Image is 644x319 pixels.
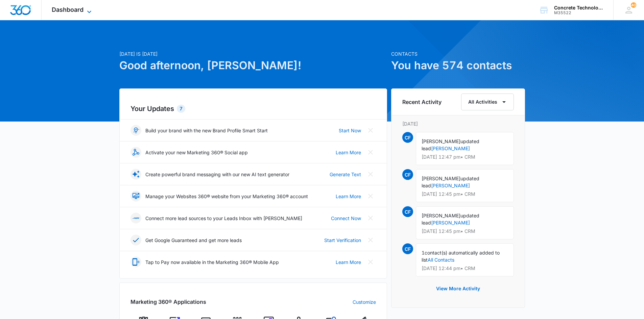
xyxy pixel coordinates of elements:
[431,220,470,225] a: [PERSON_NAME]
[145,215,302,222] p: Connect more lead sources to your Leads Inbox with [PERSON_NAME]
[422,266,508,271] p: [DATE] 12:44 pm • CRM
[177,105,185,113] div: 7
[429,281,487,297] button: View More Activity
[422,250,425,256] span: 1
[324,237,361,244] a: Start Verification
[431,183,470,188] a: [PERSON_NAME]
[402,206,413,217] span: CF
[422,213,460,218] span: [PERSON_NAME]
[336,149,361,156] a: Learn More
[402,169,413,180] span: CF
[461,94,514,110] button: All Activities
[336,193,361,200] a: Learn More
[365,191,376,202] button: Close
[431,145,470,151] a: [PERSON_NAME]
[145,237,242,244] p: Get Google Guaranteed and get more leads
[119,50,387,57] p: [DATE] is [DATE]
[365,257,376,267] button: Close
[554,10,603,15] div: account id
[554,5,603,10] div: account name
[422,229,508,234] p: [DATE] 12:45 pm • CRM
[145,171,289,178] p: Create powerful brand messaging with our new AI text generator
[145,259,279,266] p: Tap to Pay now available in the Marketing 360® Mobile App
[365,125,376,136] button: Close
[422,250,500,263] span: contact(s) automatically added to list
[365,169,376,180] button: Close
[336,259,361,266] a: Learn More
[365,213,376,223] button: Close
[391,50,525,57] p: Contacts
[353,298,376,305] a: Customize
[365,235,376,245] button: Close
[145,193,308,200] p: Manage your Websites 360® website from your Marketing 360® account
[428,257,454,263] a: All Contacts
[631,2,636,8] span: 40
[422,138,460,144] span: [PERSON_NAME]
[145,149,248,156] p: Activate your new Marketing 360® Social app
[331,215,361,222] a: Connect Now
[402,98,442,106] h6: Recent Activity
[402,120,514,127] p: [DATE]
[422,176,460,181] span: [PERSON_NAME]
[52,6,84,13] span: Dashboard
[422,192,508,196] p: [DATE] 12:45 pm • CRM
[391,57,525,74] h1: You have 574 contacts
[339,127,361,134] a: Start Now
[330,171,361,178] a: Generate Text
[365,147,376,158] button: Close
[145,127,268,134] p: Build your brand with the new Brand Profile Smart Start
[422,155,508,159] p: [DATE] 12:47 pm • CRM
[130,298,206,306] h2: Marketing 360® Applications
[402,132,413,143] span: CF
[402,243,413,254] span: CF
[119,57,387,74] h1: Good afternoon, [PERSON_NAME]!
[631,2,636,8] div: notifications count
[130,104,376,114] h2: Your Updates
